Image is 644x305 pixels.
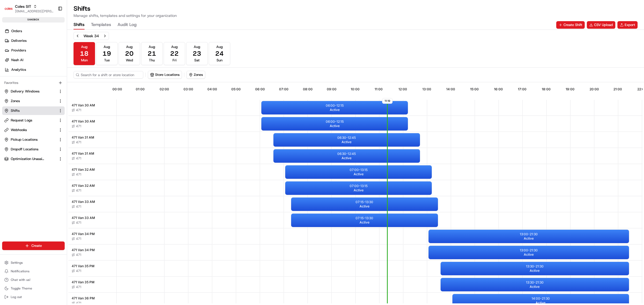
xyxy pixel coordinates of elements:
span: 471 Van 31 AM [72,135,94,140]
button: Store Locations [148,71,182,79]
span: 471 [76,221,81,225]
button: Settings [2,259,65,266]
span: Aug [149,44,155,49]
a: Pickup Locations [4,137,56,142]
span: 471 Van 33 AM [72,216,95,220]
a: Delivery Windows [4,89,56,94]
span: 08:00 [303,87,313,91]
span: 10:00 [351,87,360,91]
button: Log out [2,293,65,301]
a: Dropoff Locations [4,147,56,152]
span: Aug [171,44,178,49]
span: 24 [215,49,224,58]
button: Aug22Fri [164,42,185,65]
button: Zones [187,71,205,79]
span: 471 [76,285,81,289]
button: Aug20Wed [119,42,140,65]
span: 21:00 [613,87,622,91]
span: Webhooks [11,128,27,132]
button: Zones [2,97,65,105]
button: Dropoff Locations [2,145,65,154]
span: 16:00 [494,87,503,91]
button: Audit Log [118,20,137,29]
span: Active [524,236,534,241]
img: 1736555255976-a54dd68f-1ca7-489b-9aae-adbdc363a1c4 [5,51,15,61]
button: 471 [72,172,81,177]
button: Export [617,21,638,29]
span: Knowledge Base [11,78,41,83]
span: Coles SIT [15,4,31,9]
span: Chat with us! [11,278,30,282]
a: Request Logs [4,118,56,123]
span: 471 Van 34 PM [72,232,95,236]
button: Optimization Unassigned Orders [2,155,65,163]
p: 07:15 - 13:30 [356,200,373,204]
p: 13:00 - 21:30 [520,232,538,236]
button: Shifts [74,20,85,29]
span: Zones [11,99,20,103]
div: Week 34 [83,33,99,39]
div: Favorites [2,79,65,87]
p: 07:00 - 13:15 [350,168,368,172]
p: 13:00 - 21:30 [520,248,538,252]
span: 05:00 [231,87,241,91]
div: Start new chat [18,51,88,57]
span: Tue [104,58,110,63]
button: Pickup Locations [2,135,65,144]
span: 471 Van 31 AM [72,151,94,156]
button: 471 [72,204,81,209]
button: Aug24Sun [209,42,230,65]
p: Manage shifts, templates and settings for your organization [74,13,177,18]
button: Next week [101,32,109,40]
span: API Documentation [51,78,86,83]
span: 471 [76,188,81,193]
button: Templates [91,20,111,29]
span: Fri [173,58,177,63]
button: Previous week [74,32,81,40]
input: Search for a shift or store location [74,71,143,79]
button: Start new chat [91,53,98,59]
div: 📗 [5,78,10,83]
p: 06:00 - 12:15 [326,103,344,108]
a: Nash AI [2,56,67,64]
span: 06:00 [255,87,265,91]
span: Settings [11,261,23,265]
span: Pylon [53,91,65,95]
button: 471 [72,237,81,241]
span: 20:00 [590,87,599,91]
p: 07:15 - 13:30 [356,216,373,220]
span: Aug [126,44,133,49]
button: Store Locations [148,71,182,79]
span: 23 [193,49,201,58]
span: 19 [103,49,111,58]
button: Delivery Windows [2,87,65,96]
span: 22 [170,49,179,58]
span: 12:00 [398,87,407,91]
div: We're available if you need us! [18,57,68,61]
span: Deliveries [11,38,27,43]
p: 06:30 - 12:45 [337,136,356,140]
span: 471 Van 34 PM [72,248,95,252]
a: 📗Knowledge Base [3,76,43,85]
button: 471 [72,221,81,225]
button: Coles SITColes SIT[EMAIL_ADDRESS][PERSON_NAME][PERSON_NAME][DOMAIN_NAME] [2,2,56,15]
span: Pickup Locations [11,137,38,142]
button: Notifications [2,267,65,275]
span: Orders [11,29,22,34]
span: Nash AI [11,58,23,62]
button: Create [2,241,65,250]
a: CSV Upload [587,21,615,29]
span: Dropoff Locations [11,147,38,152]
span: Active [342,156,352,160]
button: Zones [186,71,205,79]
span: Thu [149,58,155,63]
span: 09:00 [327,87,336,91]
a: Powered byPylon [38,91,65,95]
span: Active [342,140,352,144]
span: Notifications [11,269,30,273]
span: Active [330,108,340,112]
span: 07:00 [279,87,288,91]
span: Providers [11,48,26,53]
span: 20 [125,49,134,58]
span: 471 [76,172,81,177]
